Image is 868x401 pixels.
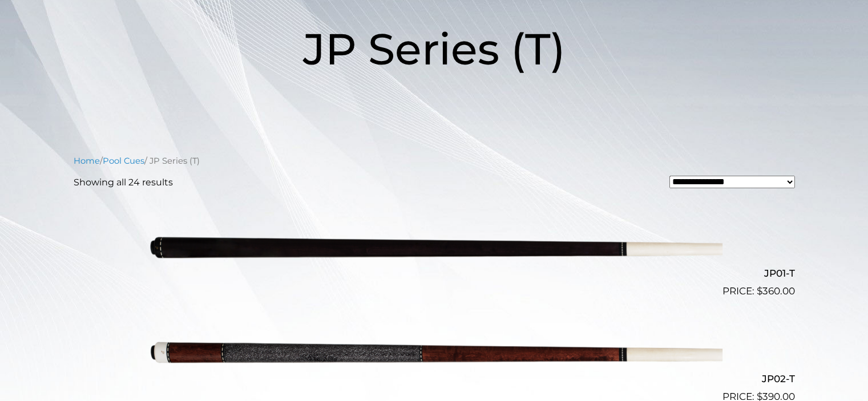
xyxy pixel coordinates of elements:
span: JP Series (T) [303,22,566,75]
h2: JP01-T [74,263,795,284]
p: Showing all 24 results [74,176,173,189]
h2: JP02-T [74,368,795,389]
span: $ [757,285,762,297]
nav: Breadcrumb [74,155,795,167]
img: JP02-T [146,303,722,399]
select: Shop order [669,176,795,188]
a: JP01-T $360.00 [74,199,795,299]
img: JP01-T [146,199,722,294]
a: Home [74,156,100,166]
bdi: 360.00 [757,285,795,297]
a: Pool Cues [103,156,144,166]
